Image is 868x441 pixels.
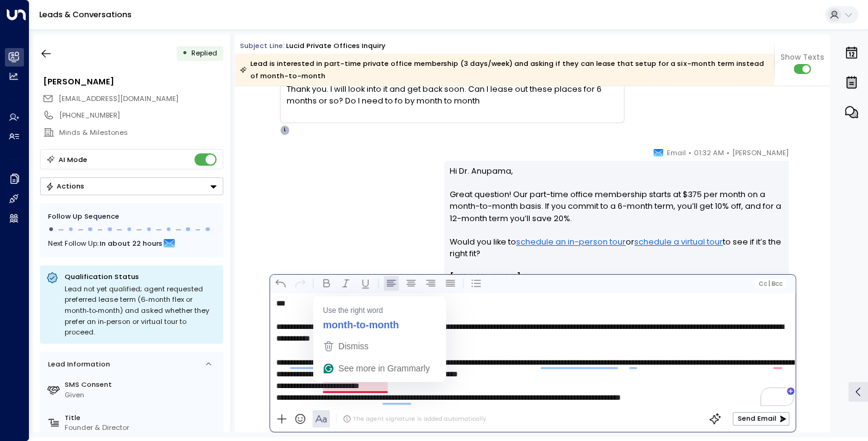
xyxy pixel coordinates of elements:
[270,293,795,406] div: To enrich screen reader interactions, please activate Accessibility in Grammarly extension settings
[780,52,824,63] span: Show Texts
[240,41,285,51] span: Subject Line:
[44,359,110,370] div: Lead Information
[240,57,768,82] div: Lead is interested in part-time private office membership (3 days/week) and asking if they can le...
[58,94,178,104] span: mindsandmilestones@gmail.com
[292,276,307,291] button: Redo
[450,272,521,282] strong: [PERSON_NAME]
[758,280,782,287] span: Cc Bcc
[65,284,217,338] div: Lead not yet qualified; agent requested preferred lease term (6‑month flex or month‑to‑month) and...
[39,9,132,20] a: Leads & Conversations
[48,211,215,222] div: Follow Up Sequence
[768,280,770,287] span: |
[450,165,782,272] p: Hi Dr. Anupama, Great question! Our part-time office membership starts at $375 per month on a mon...
[65,423,219,433] div: Founder & Director
[65,379,219,390] label: SMS Consent
[48,237,215,250] div: Next Follow Up:
[181,44,187,62] div: •
[40,177,223,195] div: Button group with a nested menu
[58,153,87,166] div: AI Mode
[754,279,786,288] button: Cc|Bcc
[733,412,789,426] button: Send Email
[65,390,219,400] div: Given
[727,147,730,159] span: •
[694,147,724,159] span: 01:32 AM
[58,94,178,103] span: [EMAIL_ADDRESS][DOMAIN_NAME]
[59,110,223,121] div: [PHONE_NUMBER]
[667,147,686,159] span: Email
[59,127,223,138] div: Minds & Milestones
[65,272,217,281] p: Qualification Status
[343,415,486,423] div: The agent signature is added automatically
[191,48,217,58] span: Replied
[40,177,223,195] button: Actions
[634,236,723,248] a: schedule a virtual tour
[286,41,386,51] div: Lucid Private Offices inquiry
[280,125,290,135] div: L
[43,76,223,87] div: [PERSON_NAME]
[732,147,789,159] span: [PERSON_NAME]
[46,182,84,190] div: Actions
[794,147,813,166] img: 17_headshot.jpg
[100,237,162,250] span: In about 22 hours
[287,83,618,107] div: Thank you. I will look into it and get back soon. Can I lease out these places for 6 months or so...
[688,147,691,159] span: •
[516,236,626,248] a: schedule an in-person tour
[65,413,219,423] label: Title
[273,276,287,291] button: Undo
